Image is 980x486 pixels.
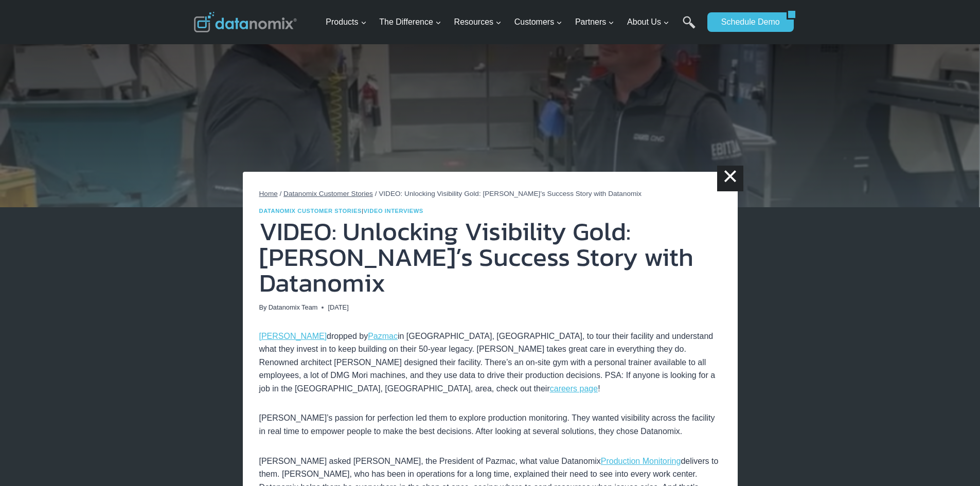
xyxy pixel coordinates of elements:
[269,303,318,311] a: Datanomix Team
[379,190,642,197] span: VIDEO: Unlocking Visibility Gold: [PERSON_NAME]’s Success Story with Datanomix
[575,15,614,29] span: Partners
[601,457,681,465] a: Production Monitoring
[514,15,562,29] span: Customers
[364,208,423,214] a: Video Interviews
[259,208,362,214] a: Datanomix Customer Stories
[322,6,702,39] nav: Primary Navigation
[707,12,787,32] a: Schedule Demo
[326,15,366,29] span: Products
[717,166,743,191] a: ×
[259,302,267,313] span: By
[259,332,327,340] a: [PERSON_NAME]
[683,16,696,39] a: Search
[259,411,721,438] p: [PERSON_NAME]’s passion for perfection led them to explore production monitoring. They wanted vis...
[379,15,441,29] span: The Difference
[259,190,278,197] a: Home
[454,15,502,29] span: Resources
[283,190,373,197] a: Datanomix Customer Stories
[259,330,721,395] p: dropped by in [GEOGRAPHIC_DATA], [GEOGRAPHIC_DATA], to tour their facility and understand what th...
[259,188,721,200] nav: Breadcrumbs
[375,190,377,197] span: /
[627,15,669,29] span: About Us
[368,332,398,340] a: Pazmac
[550,384,598,393] a: careers page
[328,302,348,313] time: [DATE]
[259,219,721,296] h1: VIDEO: Unlocking Visibility Gold: [PERSON_NAME]’s Success Story with Datanomix
[194,12,297,32] img: Datanomix
[280,190,282,197] span: /
[259,208,423,214] span: |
